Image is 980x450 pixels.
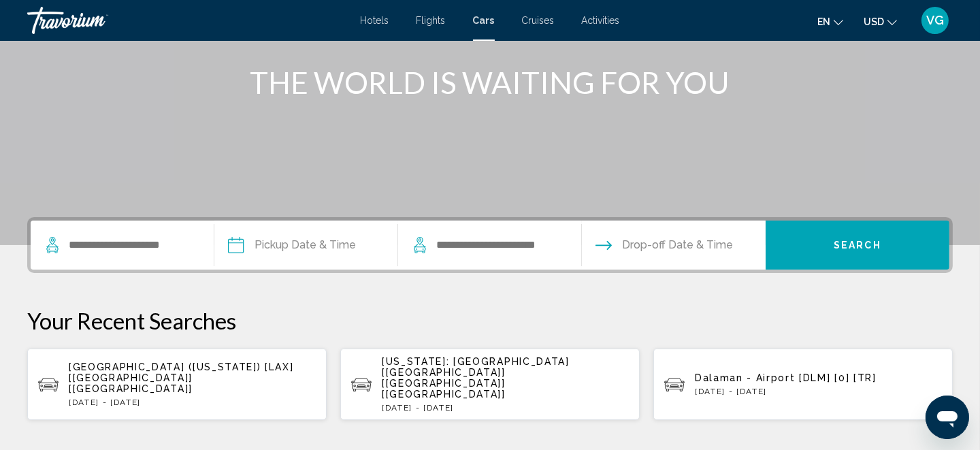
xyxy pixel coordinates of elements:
[834,240,881,251] span: Search
[622,236,733,255] span: Drop-off Date & Time
[695,387,942,396] p: [DATE] - [DATE]
[382,403,629,413] p: [DATE] - [DATE]
[864,16,884,27] span: USD
[653,348,953,421] button: Dalaman - Airport [DLM] [0] [TR][DATE] - [DATE]
[926,396,969,439] iframe: Button to launch messaging window
[228,221,356,270] button: Pickup date
[582,15,620,26] a: Activities
[926,14,944,27] span: VG
[27,348,327,421] button: [GEOGRAPHIC_DATA] ([US_STATE]) [LAX] [[GEOGRAPHIC_DATA]] [[GEOGRAPHIC_DATA]][DATE] - [DATE]
[416,15,446,26] a: Flights
[27,7,347,34] a: Travorium
[695,372,877,383] span: Dalaman - Airport [DLM] [0] [TR]
[361,15,389,26] a: Hotels
[595,221,733,270] button: Drop-off date
[27,307,953,334] p: Your Recent Searches
[235,65,745,100] h1: THE WORLD IS WAITING FOR YOU
[817,12,843,31] button: Change language
[817,16,830,27] span: en
[766,221,949,270] button: Search
[917,6,953,35] button: User Menu
[31,221,949,270] div: Search widget
[340,348,640,421] button: [US_STATE]: [GEOGRAPHIC_DATA] [[GEOGRAPHIC_DATA]] [[GEOGRAPHIC_DATA]] [[GEOGRAPHIC_DATA]][DATE] -...
[864,12,897,31] button: Change currency
[382,356,570,400] span: [US_STATE]: [GEOGRAPHIC_DATA] [[GEOGRAPHIC_DATA]] [[GEOGRAPHIC_DATA]] [[GEOGRAPHIC_DATA]]
[473,15,495,26] a: Cars
[522,15,555,26] a: Cruises
[69,361,293,394] span: [GEOGRAPHIC_DATA] ([US_STATE]) [LAX] [[GEOGRAPHIC_DATA]] [[GEOGRAPHIC_DATA]]
[69,398,316,407] p: [DATE] - [DATE]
